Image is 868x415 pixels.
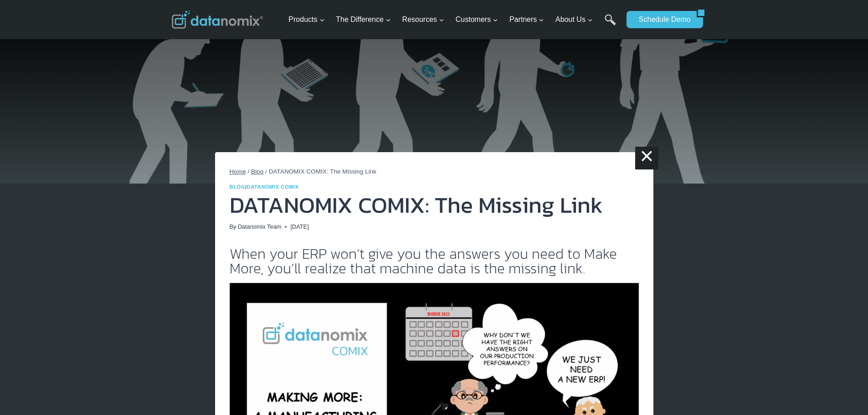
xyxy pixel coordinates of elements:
a: Blog [230,184,246,190]
span: Customers [456,14,498,26]
a: Home [230,168,246,175]
a: Schedule Demo [627,11,697,28]
time: [DATE] [290,222,308,231]
h1: DATANOMIX COMIX: The Missing Link [230,194,639,216]
span: / [265,168,267,175]
span: Products [288,14,324,26]
span: About Us [555,14,593,26]
span: / [248,168,250,175]
a: Datanomix Comix [247,184,299,190]
span: By [230,222,236,231]
span: The Difference [336,14,391,26]
a: Blog [251,168,263,175]
span: DATANOMIX COMIX: The Missing Link [269,168,376,175]
span: Partners [509,14,544,26]
nav: Breadcrumbs [230,167,639,177]
img: Datanomix [172,10,263,29]
span: | [230,184,299,190]
a: × [635,147,658,169]
nav: Primary Navigation [285,5,622,35]
span: Resources [402,14,444,26]
h2: When your ERP won’t give you the answers you need to Make More, you’ll realize that machine data ... [230,246,639,276]
a: Datanomix Team [238,223,282,230]
a: Search [605,14,616,35]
